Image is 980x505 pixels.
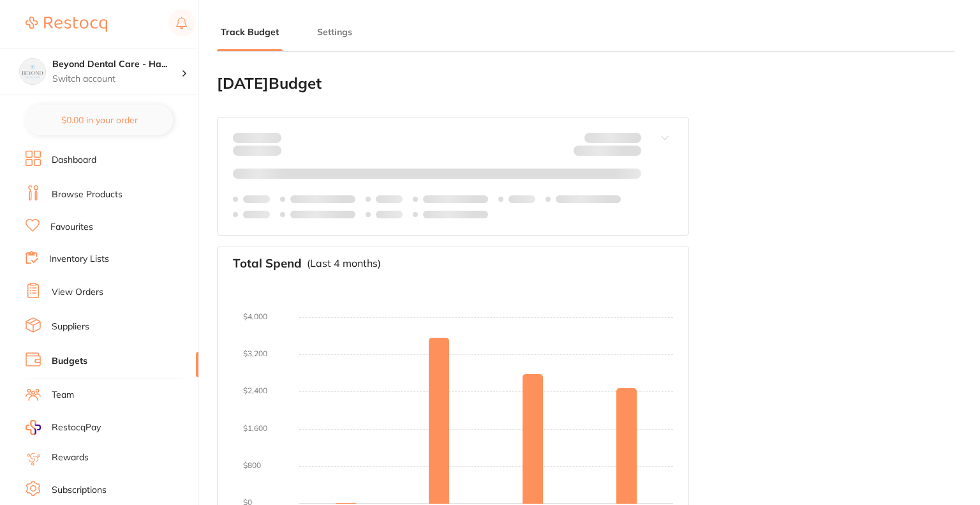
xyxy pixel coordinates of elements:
a: Rewards [52,451,89,464]
a: Browse Products [52,188,122,201]
h2: [DATE] Budget [217,75,689,93]
img: Restocq Logo [26,17,107,32]
p: (Last 4 months) [307,257,381,269]
img: Beyond Dental Care - Hamilton [20,59,45,84]
a: Inventory Lists [49,253,109,266]
p: Budget: [584,133,641,143]
p: month [233,143,281,158]
p: Labels extended [423,194,488,204]
p: Labels [376,209,403,220]
button: Settings [313,26,356,38]
img: RestocqPay [26,420,41,435]
p: Labels extended [423,209,488,220]
a: Suppliers [52,320,89,333]
p: Labels extended [556,194,621,204]
strong: $NaN [616,132,641,144]
a: Team [52,389,74,402]
a: Subscriptions [52,484,107,497]
p: Spent: [233,133,281,143]
p: Labels [243,209,270,220]
a: View Orders [52,286,103,299]
button: $0.00 in your order [26,105,173,135]
p: Switch account [52,73,181,86]
a: Favourites [50,221,93,234]
p: Remaining: [574,143,641,158]
strong: $0.00 [259,132,281,144]
a: Restocq Logo [26,10,107,39]
a: Budgets [52,355,87,368]
p: Labels extended [290,209,355,220]
a: Dashboard [52,154,96,167]
h3: Total Spend [233,257,302,271]
p: Labels [243,194,270,204]
h4: Beyond Dental Care - Hamilton [52,58,181,71]
p: Labels [509,194,535,204]
strong: $0.00 [619,147,641,159]
p: Labels [376,194,403,204]
a: RestocqPay [26,420,101,435]
span: RestocqPay [52,421,101,434]
p: Labels extended [290,194,355,204]
button: Track Budget [217,26,283,38]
